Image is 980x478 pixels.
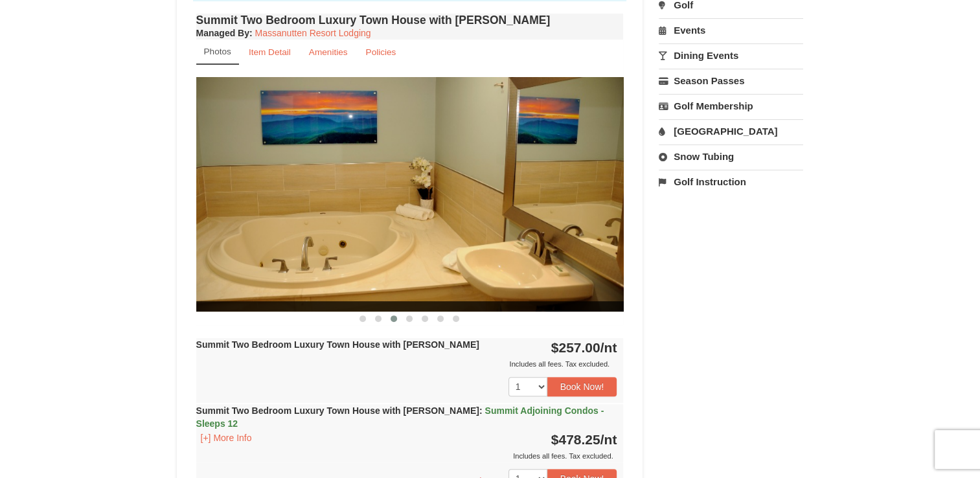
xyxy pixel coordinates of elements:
a: Photos [196,40,239,65]
strong: : [196,28,253,38]
h4: Summit Two Bedroom Luxury Town House with [PERSON_NAME] [196,14,624,27]
small: Photos [204,47,231,56]
span: : [479,405,483,416]
img: 18876286-204-56aa937f.png [196,77,624,311]
div: Includes all fees. Tax excluded. [196,358,617,370]
a: [GEOGRAPHIC_DATA] [659,119,803,143]
a: Item Detail [240,40,299,65]
strong: Summit Two Bedroom Luxury Town House with [PERSON_NAME] [196,339,479,350]
a: Massanutten Resort Lodging [255,28,371,38]
span: /nt [600,340,617,355]
small: Policies [365,47,396,57]
a: Policies [357,40,404,65]
a: Dining Events [659,43,803,67]
div: Includes all fees. Tax excluded. [196,450,617,462]
small: Amenities [309,47,348,57]
a: Events [659,18,803,42]
a: Season Passes [659,69,803,93]
a: Golf Membership [659,94,803,118]
strong: $257.00 [551,340,617,355]
strong: Summit Two Bedroom Luxury Town House with [PERSON_NAME] [196,405,604,429]
span: /nt [600,432,617,447]
a: Snow Tubing [659,144,803,168]
span: $478.25 [551,432,600,447]
small: Item Detail [249,47,291,57]
button: Book Now! [547,377,617,396]
a: Amenities [301,40,356,65]
a: Golf Instruction [659,170,803,194]
span: Managed By [196,28,249,38]
button: [+] More Info [196,431,256,445]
